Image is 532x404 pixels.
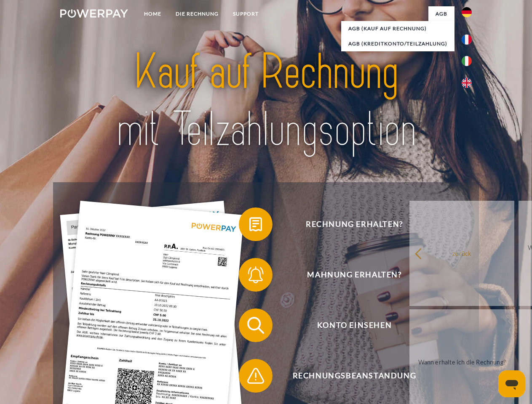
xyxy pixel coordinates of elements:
[251,359,457,393] span: Rechnungsbeanstandung
[226,6,266,21] a: SUPPORT
[239,258,458,292] button: Mahnung erhalten?
[245,264,266,285] img: qb_bell.svg
[428,6,454,21] a: agb
[414,247,509,259] div: zurück
[462,56,472,66] img: it
[341,36,454,51] a: AGB (Kreditkonto/Teilzahlung)
[80,40,452,161] img: title-powerpay_de.svg
[245,315,266,336] img: qb_search.svg
[462,78,472,88] img: en
[239,359,458,393] button: Rechnungsbeanstandung
[251,258,457,292] span: Mahnung erhalten?
[341,21,454,36] a: AGB (Kauf auf Rechnung)
[251,308,457,342] span: Konto einsehen
[239,308,458,342] button: Konto einsehen
[462,35,472,45] img: fr
[414,356,509,367] div: Wann erhalte ich die Rechnung?
[239,207,458,241] button: Rechnung erhalten?
[462,7,472,17] img: de
[498,370,525,397] iframe: Schaltfläche zum Öffnen des Messaging-Fensters
[137,6,168,21] a: Home
[168,6,226,21] a: DIE RECHNUNG
[245,214,266,235] img: qb_bill.svg
[60,9,128,18] img: logo-powerpay-white.svg
[245,365,266,386] img: qb_warning.svg
[251,207,457,241] span: Rechnung erhalten?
